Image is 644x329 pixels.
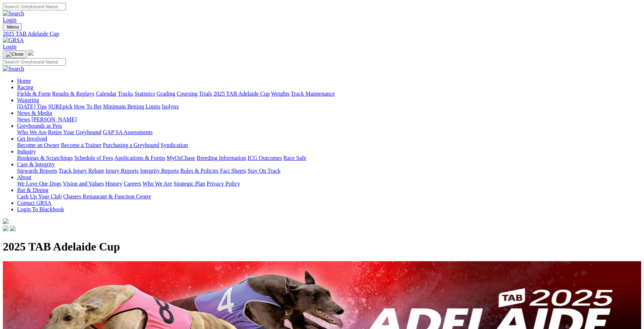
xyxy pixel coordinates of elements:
[31,116,77,122] a: [PERSON_NAME]
[197,155,246,161] a: Breeding Information
[3,37,24,44] img: GRSA
[271,91,290,97] a: Weights
[17,181,61,187] a: We Love Our Dogs
[3,10,24,17] img: Search
[3,3,66,10] input: Search
[173,181,205,187] a: Strategic Plan
[10,226,16,231] img: twitter.svg
[135,91,155,97] a: Statistics
[105,168,139,174] a: Injury Reports
[17,193,641,200] div: Bar & Dining
[114,155,165,161] a: Applications & Forms
[3,66,24,72] img: Search
[17,142,641,148] div: Get Involved
[167,155,195,161] a: MyOzChase
[17,129,641,136] div: Greyhounds as Pets
[17,129,47,135] a: Who We Are
[17,91,641,97] div: Racing
[96,91,116,97] a: Calendar
[220,168,246,174] a: Fact Sheets
[17,187,48,193] a: Bar & Dining
[17,116,641,123] div: News & Media
[140,168,179,174] a: Integrity Reports
[3,17,16,23] a: Login
[3,226,9,231] img: facebook.svg
[17,103,641,110] div: Wagering
[28,50,33,56] img: logo-grsa-white.png
[17,78,31,84] a: Home
[17,200,51,206] a: Contact GRSA
[213,91,270,97] a: 2025 TAB Adelaide Cup
[17,84,33,90] a: Racing
[3,58,66,66] input: Search
[17,116,30,122] a: News
[17,155,641,161] div: Industry
[7,24,19,30] span: Menu
[3,218,9,224] img: logo-grsa-white.png
[162,103,179,110] a: Isolynx
[291,91,335,97] a: Track Maintenance
[177,91,198,97] a: Coursing
[61,142,102,148] a: Become a Trainer
[48,129,102,135] a: Retire Your Greyhound
[17,168,641,174] div: Care & Integrity
[161,142,188,148] a: Syndication
[248,155,282,161] a: ICG Outcomes
[3,23,22,31] button: Toggle navigation
[6,51,24,57] img: Close
[157,91,175,97] a: Grading
[142,181,172,187] a: Who We Are
[3,240,641,253] h1: 2025 TAB Adelaide Cup
[17,103,47,110] a: [DATE] Tips
[180,168,219,174] a: Rules & Policies
[48,103,72,110] a: SUREpick
[103,142,159,148] a: Purchasing a Greyhound
[105,181,122,187] a: History
[74,155,113,161] a: Schedule of Fees
[3,50,26,58] button: Toggle navigation
[17,181,641,187] div: About
[103,103,160,110] a: Minimum Betting Limits
[17,148,36,155] a: Industry
[58,168,104,174] a: Track Injury Rebate
[17,142,59,148] a: Become an Owner
[207,181,240,187] a: Privacy Policy
[63,193,151,199] a: Chasers Restaurant & Function Centre
[17,168,57,174] a: Stewards Reports
[17,206,64,212] a: Login To Blackbook
[248,168,280,174] a: Stay On Track
[199,91,212,97] a: Trials
[17,123,62,129] a: Greyhounds as Pets
[17,97,39,103] a: Wagering
[17,174,31,180] a: About
[74,103,102,110] a: How To Bet
[17,193,62,199] a: Cash Up Your Club
[124,181,141,187] a: Careers
[3,31,641,37] a: 2025 TAB Adelaide Cup
[52,91,94,97] a: Results & Replays
[283,155,306,161] a: Race Safe
[17,161,55,167] a: Care & Integrity
[63,181,104,187] a: Vision and Values
[17,91,51,97] a: Fields & Form
[17,136,47,142] a: Get Involved
[17,110,52,116] a: News & Media
[3,44,16,50] a: Login
[103,129,153,135] a: GAP SA Assessments
[118,91,133,97] a: Tracks
[17,155,73,161] a: Bookings & Scratchings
